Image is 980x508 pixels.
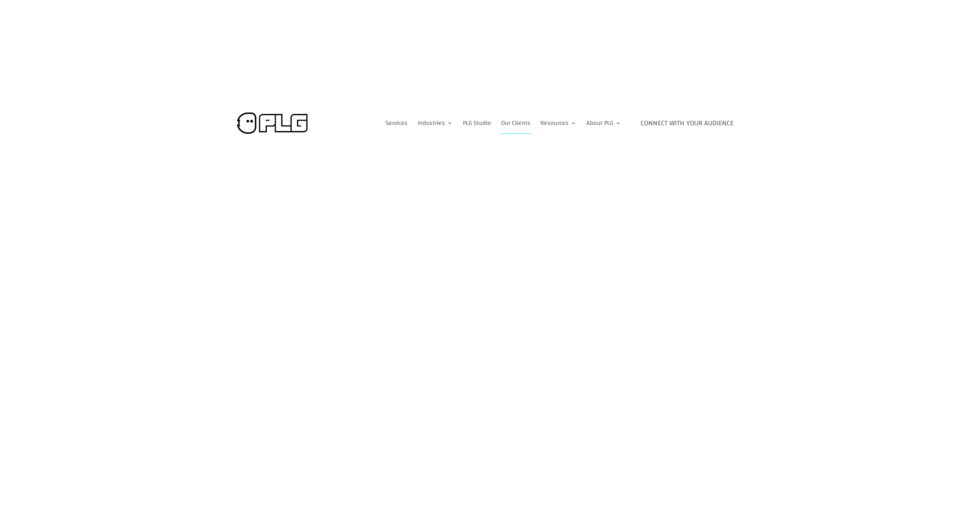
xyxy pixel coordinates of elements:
[501,113,530,134] a: Our Clients
[386,113,408,134] a: Services
[631,113,743,134] a: Connect with Your Audience
[540,113,576,134] a: Resources
[418,113,453,134] a: Industries
[463,113,491,134] a: PLG Studio
[586,113,621,134] a: About PLG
